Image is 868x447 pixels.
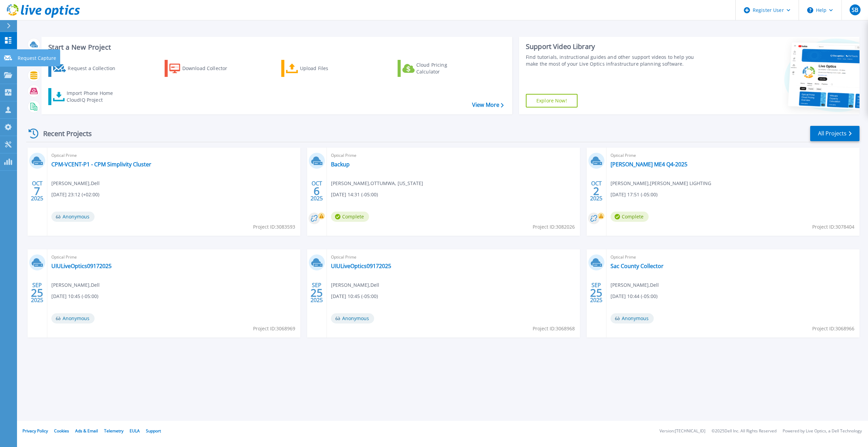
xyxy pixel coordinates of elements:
[54,428,69,434] a: Cookies
[253,325,295,332] span: Project ID: 3068969
[783,429,862,433] li: Powered by Live Optics, a Dell Technology
[611,263,664,269] a: Sac County Collector
[146,428,161,434] a: Support
[51,152,296,159] span: Optical Prime
[331,263,391,269] a: UIULiveOptics09172025
[611,313,654,324] span: Anonymous
[416,62,471,75] div: Cloud Pricing Calculator
[526,54,702,67] div: Find tutorials, instructional guides and other support videos to help you make the most of your L...
[590,179,603,203] div: OCT 2025
[31,280,44,305] div: SEP 2025
[51,313,95,324] span: Anonymous
[331,313,374,324] span: Anonymous
[331,212,369,222] span: Complete
[611,253,855,261] span: Optical Prime
[311,290,323,296] span: 25
[51,212,95,222] span: Anonymous
[26,125,101,142] div: Recent Projects
[472,102,504,108] a: View More
[51,263,112,269] a: UIULiveOptics09172025
[314,188,320,194] span: 6
[590,280,603,305] div: SEP 2025
[165,60,240,77] a: Download Collector
[712,429,777,433] li: © 2025 Dell Inc. All Rights Reserved
[51,281,100,289] span: [PERSON_NAME] , Dell
[51,293,98,300] span: [DATE] 10:45 (-05:00)
[611,293,657,300] span: [DATE] 10:44 (-05:00)
[810,126,859,141] a: All Projects
[75,428,98,434] a: Ads & Email
[852,7,858,13] span: SB
[51,161,151,168] a: CPM-VCENT-P1 - CPM Simplivity Cluster
[31,290,43,296] span: 25
[331,180,423,187] span: [PERSON_NAME] , OTTUMWA, [US_STATE]
[31,179,44,203] div: OCT 2025
[51,253,296,261] span: Optical Prime
[593,188,599,194] span: 2
[281,60,357,77] a: Upload Files
[812,325,854,332] span: Project ID: 3068966
[660,429,705,433] li: Version: [TECHNICAL_ID]
[331,281,379,289] span: [PERSON_NAME] , Dell
[68,62,122,75] div: Request a Collection
[533,325,575,332] span: Project ID: 3068968
[611,152,855,159] span: Optical Prime
[526,94,578,107] a: Explore Now!
[526,42,702,51] div: Support Video Library
[67,90,120,103] div: Import Phone Home CloudIQ Project
[611,212,649,222] span: Complete
[48,44,503,51] h3: Start a New Project
[590,290,602,296] span: 25
[331,191,378,198] span: [DATE] 14:31 (-05:00)
[104,428,123,434] a: Telemetry
[611,191,657,198] span: [DATE] 17:51 (-05:00)
[331,253,576,261] span: Optical Prime
[533,223,575,231] span: Project ID: 3082026
[300,62,354,75] div: Upload Files
[34,188,40,194] span: 7
[18,49,56,67] p: Request Capture
[48,60,124,77] a: Request a Collection
[331,293,378,300] span: [DATE] 10:45 (-05:00)
[253,223,295,231] span: Project ID: 3083593
[51,191,99,198] span: [DATE] 23:12 (+02:00)
[51,180,100,187] span: [PERSON_NAME] , Dell
[611,180,711,187] span: [PERSON_NAME] , [PERSON_NAME] LIGHTING
[812,223,854,231] span: Project ID: 3078404
[310,179,323,203] div: OCT 2025
[22,428,48,434] a: Privacy Policy
[310,280,323,305] div: SEP 2025
[331,152,576,159] span: Optical Prime
[130,428,140,434] a: EULA
[182,62,237,75] div: Download Collector
[398,60,473,77] a: Cloud Pricing Calculator
[331,161,350,168] a: Backup
[611,281,659,289] span: [PERSON_NAME] , Dell
[611,161,687,168] a: [PERSON_NAME] ME4 Q4-2025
